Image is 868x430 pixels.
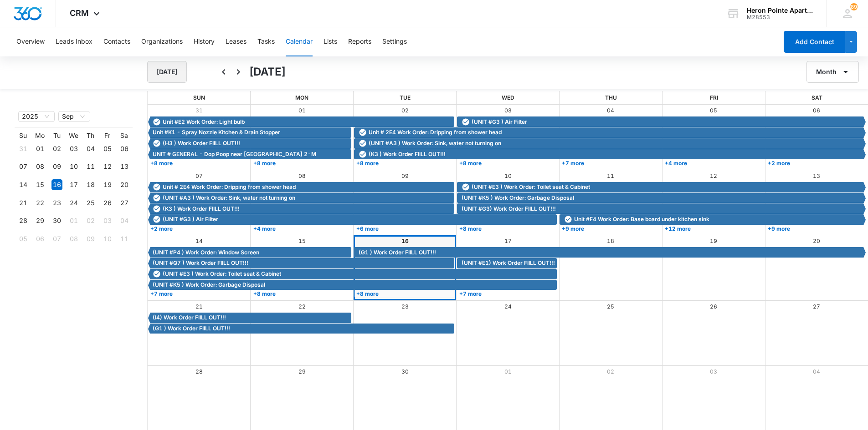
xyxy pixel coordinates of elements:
div: 27 [119,197,130,208]
td: 2025-09-14 [15,176,31,194]
button: [DATE] [147,61,187,83]
div: (UNIT #Q7 ) Work Order FIILL OUT!!! [150,259,452,267]
div: 24 [68,197,79,208]
a: 16 [401,238,409,244]
div: account name [747,7,813,14]
td: 2025-10-07 [48,230,65,248]
td: 2025-09-17 [65,176,82,194]
th: Mo [31,132,48,140]
div: Unit # 2E4 Work Order: Dripping from shower head [356,128,863,137]
a: 03 [710,368,717,375]
span: Sat [812,94,822,101]
a: +9 more [765,225,866,232]
a: +8 more [457,225,557,232]
span: (UNIT #E1) Work Order FIILL OUT!!! [462,259,555,267]
td: 2025-09-15 [31,176,48,194]
td: 2025-09-26 [99,194,116,212]
div: (UNIT #E3 ) Work Order: Toilet seat & Cabinet [459,183,863,191]
button: Add Contact [784,31,845,53]
th: We [65,132,82,140]
a: 14 [195,238,203,244]
div: UNIT # GENERAL - Dop Poop near bldg 2-M [150,150,349,158]
div: 10 [68,161,79,172]
span: Unit #K1 - Spray Nozzle Kitchen & Drain Stopper [153,128,280,137]
div: 05 [102,143,113,154]
div: 21 [18,197,29,208]
td: 2025-09-04 [82,140,99,158]
div: (UNIT #G3 ) Air Filter [150,215,555,223]
div: (UNIT #A3 ) Work Order: Sink, water not turning on [150,194,452,202]
span: (UNIT #K5 ) Work Order: Garbage Disposal [153,281,265,289]
span: (UNIT #A3 ) Work Order: Sink, water not turning on [369,139,501,147]
a: +4 more [663,160,763,167]
div: 11 [119,233,130,244]
td: 2025-09-05 [99,140,116,158]
span: Mon [295,94,308,101]
a: 13 [813,172,820,179]
td: 2025-09-23 [48,194,65,212]
span: Sep [62,111,87,121]
td: 2025-09-21 [15,194,31,212]
button: Lists [324,27,337,56]
span: 89 [850,3,858,10]
a: 04 [607,107,614,114]
td: 2025-10-01 [65,212,82,230]
div: 23 [51,197,62,208]
div: 10 [102,233,113,244]
button: Contacts [103,27,130,56]
span: (H3 ) Work Order FIILL OUT!!! [163,139,240,147]
div: 03 [68,143,79,154]
a: 01 [298,107,306,114]
div: 11 [85,161,96,172]
button: Overview [16,27,45,56]
div: 12 [102,161,113,172]
div: 07 [18,161,29,172]
div: (UNIT #G3 ) Air Filter [459,118,863,126]
th: Su [15,132,31,140]
a: +12 more [663,225,763,232]
span: Fri [710,94,718,101]
div: notifications count [850,3,858,10]
div: 19 [102,179,113,190]
a: 27 [813,303,820,310]
td: 2025-10-06 [31,230,48,248]
a: 07 [195,172,203,179]
span: (G1 ) Work Order FIILL OUT!!! [153,324,230,333]
div: 30 [51,215,62,226]
div: Unit #E2 Work Order: Light bulb [150,118,452,126]
div: (UNIT #E3 ) Work Order: Toilet seat & Cabinet [150,270,555,278]
span: (UNIT #E3 ) Work Order: Toilet seat & Cabinet [472,183,590,191]
div: 01 [35,143,46,154]
td: 2025-09-07 [15,158,31,176]
button: Back [216,65,231,79]
a: 23 [401,303,409,310]
a: 19 [710,238,717,244]
td: 2025-09-13 [116,158,133,176]
span: Sun [193,94,205,101]
td: 2025-10-04 [116,212,133,230]
td: 2025-10-03 [99,212,116,230]
div: 16 [51,179,62,190]
td: 2025-09-01 [31,140,48,158]
a: +8 more [148,160,248,167]
td: 2025-09-02 [48,140,65,158]
a: 02 [401,107,409,114]
a: +8 more [251,160,351,167]
a: 09 [401,172,409,179]
span: Unit #E2 Work Order: Light bulb [163,118,245,126]
div: 06 [35,233,46,244]
span: (K3 ) Work Order FIILL OUT!!! [369,150,446,158]
div: 04 [85,143,96,154]
span: Unit # 2E4 Work Order: Dripping from shower head [369,128,502,137]
button: Calendar [286,27,313,56]
div: 25 [85,197,96,208]
div: Unit # 2E4 Work Order: Dripping from shower head [150,183,452,191]
div: 18 [85,179,96,190]
a: 26 [710,303,717,310]
a: +8 more [354,160,454,167]
a: 31 [195,107,203,114]
a: +8 more [354,290,454,297]
span: CRM [70,8,89,18]
td: 2025-09-09 [48,158,65,176]
div: 09 [51,161,62,172]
